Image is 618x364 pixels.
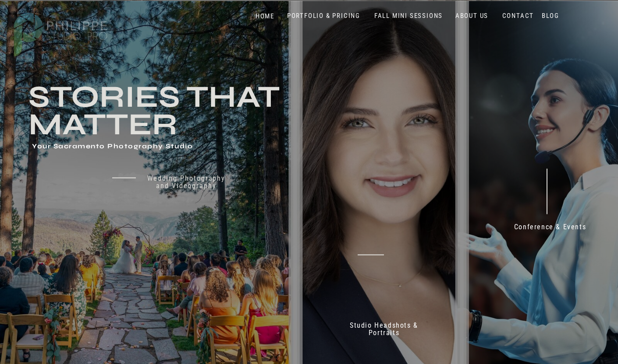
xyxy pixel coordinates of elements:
a: ABOUT US [453,12,490,20]
h2: Don't just take our word for it [321,210,575,294]
a: HOME [246,12,284,21]
a: Studio Headshots & Portraits [339,321,429,340]
p: 70+ 5 Star reviews on Google & Yelp [397,326,515,350]
a: PORTFOLIO & PRICING [284,12,364,20]
a: Wedding Photography and Videography [141,174,232,198]
a: FALL MINI SESSIONS [372,12,445,20]
h3: Stories that Matter [28,83,358,136]
a: BLOG [540,12,561,20]
a: CONTACT [500,12,536,20]
h1: Your Sacramento Photography Studio [32,143,249,151]
a: Conference & Events [508,223,592,234]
